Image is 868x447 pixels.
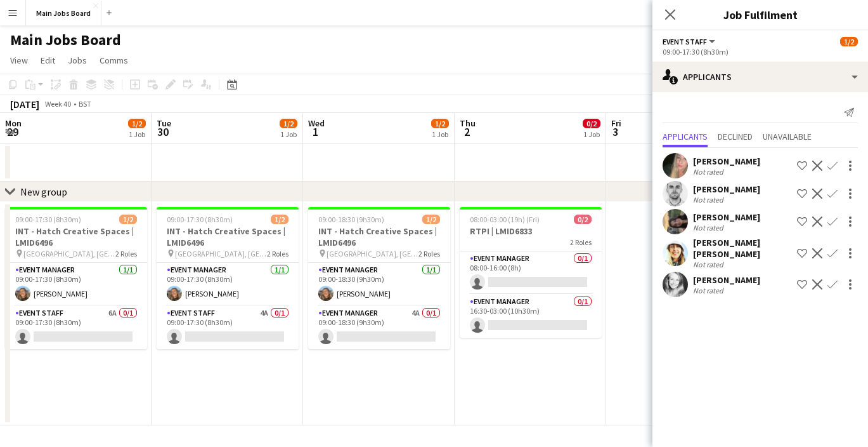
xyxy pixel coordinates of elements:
[280,130,297,139] div: 1 Job
[308,207,450,349] app-job-card: 09:00-18:30 (9h30m)1/2INT - Hatch Creative Spaces | LMID6496 [GEOGRAPHIC_DATA], [GEOGRAPHIC_DATA]...
[693,237,792,260] div: [PERSON_NAME] [PERSON_NAME]
[157,263,299,306] app-card-role: Event Manager1/109:00-17:30 (8h30m)[PERSON_NAME]
[693,156,760,167] div: [PERSON_NAME]
[583,130,600,139] div: 1 Job
[460,207,602,338] app-job-card: 08:00-03:00 (19h) (Fri)0/2RTPI | LMID68332 RolesEvent Manager0/108:00-16:00 (8h) Event Manager0/1...
[5,207,147,349] app-job-card: 09:00-17:30 (8h30m)1/2INT - Hatch Creative Spaces | LMID6496 [GEOGRAPHIC_DATA], [GEOGRAPHIC_DATA]...
[157,117,171,129] span: Tue
[94,52,133,69] a: Comms
[431,119,449,128] span: 1/2
[157,306,299,349] app-card-role: Event Staff4A0/109:00-17:30 (8h30m)
[36,52,60,69] a: Edit
[175,249,267,258] span: [GEOGRAPHIC_DATA], [GEOGRAPHIC_DATA]
[42,99,74,109] span: Week 40
[570,237,592,247] span: 2 Roles
[663,132,708,141] span: Applicants
[63,52,92,69] a: Jobs
[119,215,137,224] span: 1/2
[574,215,592,224] span: 0/2
[280,119,297,128] span: 1/2
[693,286,726,295] div: Not rated
[663,37,717,46] button: Event Staff
[418,249,440,258] span: 2 Roles
[460,251,602,295] app-card-role: Event Manager0/108:00-16:00 (8h)
[460,117,476,129] span: Thu
[5,52,33,69] a: View
[79,99,91,109] div: BST
[115,249,137,258] span: 2 Roles
[718,132,753,141] span: Declined
[609,124,621,139] span: 3
[308,225,450,248] h3: INT - Hatch Creative Spaces | LMID6496
[128,119,146,128] span: 1/2
[23,249,115,258] span: [GEOGRAPHIC_DATA], [GEOGRAPHIC_DATA]
[267,249,288,258] span: 2 Roles
[460,225,602,237] h3: RTPI | LMID6833
[155,124,171,139] span: 30
[306,124,325,139] span: 1
[693,260,726,269] div: Not rated
[693,211,760,223] div: [PERSON_NAME]
[157,225,299,248] h3: INT - Hatch Creative Spaces | LMID6496
[157,207,299,349] app-job-card: 09:00-17:30 (8h30m)1/2INT - Hatch Creative Spaces | LMID6496 [GEOGRAPHIC_DATA], [GEOGRAPHIC_DATA]...
[20,185,67,198] div: New group
[15,215,81,224] span: 09:00-17:30 (8h30m)
[693,274,760,286] div: [PERSON_NAME]
[663,47,858,57] div: 09:00-17:30 (8h30m)
[5,117,22,129] span: Mon
[308,306,450,349] app-card-role: Event Manager4A0/109:00-18:30 (9h30m)
[308,117,325,129] span: Wed
[460,295,602,338] app-card-role: Event Manager0/116:30-03:00 (10h30m)
[583,119,600,128] span: 0/2
[422,215,440,224] span: 1/2
[308,263,450,306] app-card-role: Event Manager1/109:00-18:30 (9h30m)[PERSON_NAME]
[26,1,101,25] button: Main Jobs Board
[763,132,812,141] span: Unavailable
[41,55,55,66] span: Edit
[5,306,147,349] app-card-role: Event Staff6A0/109:00-17:30 (8h30m)
[458,124,476,139] span: 2
[3,124,22,139] span: 29
[68,55,87,66] span: Jobs
[167,215,233,224] span: 09:00-17:30 (8h30m)
[10,98,39,110] div: [DATE]
[663,37,707,46] span: Event Staff
[693,167,726,177] div: Not rated
[318,215,384,224] span: 09:00-18:30 (9h30m)
[10,55,28,66] span: View
[10,30,121,50] h1: Main Jobs Board
[271,215,288,224] span: 1/2
[5,225,147,248] h3: INT - Hatch Creative Spaces | LMID6496
[5,263,147,306] app-card-role: Event Manager1/109:00-17:30 (8h30m)[PERSON_NAME]
[693,223,726,232] div: Not rated
[100,55,128,66] span: Comms
[327,249,418,258] span: [GEOGRAPHIC_DATA], [GEOGRAPHIC_DATA]
[432,130,448,139] div: 1 Job
[693,183,760,195] div: [PERSON_NAME]
[470,215,540,224] span: 08:00-03:00 (19h) (Fri)
[129,130,145,139] div: 1 Job
[611,117,621,129] span: Fri
[652,62,868,92] div: Applicants
[840,37,858,46] span: 1/2
[652,6,868,23] h3: Job Fulfilment
[693,195,726,204] div: Not rated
